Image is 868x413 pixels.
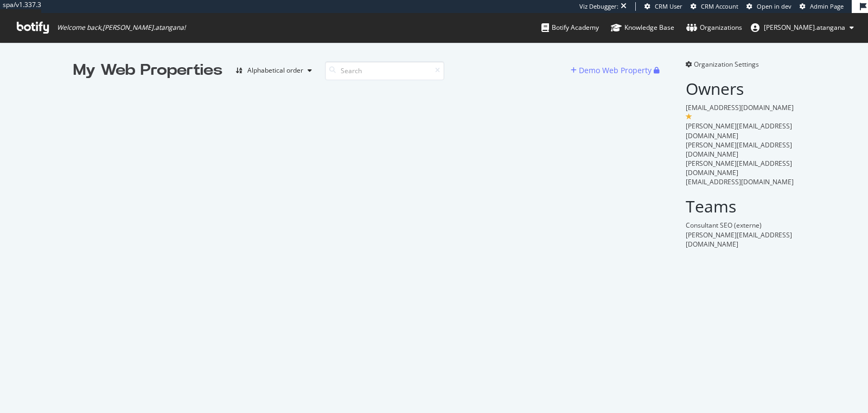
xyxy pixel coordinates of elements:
[247,67,303,74] div: Alphabetical order
[655,2,682,10] span: CRM User
[541,13,599,42] a: Botify Academy
[686,140,792,159] span: [PERSON_NAME][EMAIL_ADDRESS][DOMAIN_NAME]
[686,221,795,230] div: Consultant SEO (externe)
[541,22,599,33] div: Botify Academy
[579,2,618,11] div: Viz Debugger:
[810,2,844,10] span: Admin Page
[701,2,738,10] span: CRM Account
[742,19,863,36] button: [PERSON_NAME].atangana
[611,22,674,33] div: Knowledge Base
[611,13,674,42] a: Knowledge Base
[686,22,742,33] div: Organizations
[686,177,794,186] span: [EMAIL_ADDRESS][DOMAIN_NAME]
[57,23,186,32] span: Welcome back, [PERSON_NAME].atangana !
[746,2,792,11] a: Open in dev
[325,61,444,80] input: Search
[764,23,845,32] span: renaud.atangana
[73,60,222,81] div: My Web Properties
[571,66,654,75] a: Demo Web Property
[757,2,792,10] span: Open in dev
[579,65,652,76] div: Demo Web Property
[800,2,844,11] a: Admin Page
[231,62,316,79] button: Alphabetical order
[686,103,794,112] span: [EMAIL_ADDRESS][DOMAIN_NAME]
[686,13,742,42] a: Organizations
[686,230,792,249] span: [PERSON_NAME][EMAIL_ADDRESS][DOMAIN_NAME]
[694,60,759,69] span: Organization Settings
[686,80,795,98] h2: Owners
[644,2,682,11] a: CRM User
[571,62,654,79] button: Demo Web Property
[686,197,795,215] h2: Teams
[686,159,792,177] span: [PERSON_NAME][EMAIL_ADDRESS][DOMAIN_NAME]
[686,121,792,140] span: [PERSON_NAME][EMAIL_ADDRESS][DOMAIN_NAME]
[691,2,738,11] a: CRM Account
